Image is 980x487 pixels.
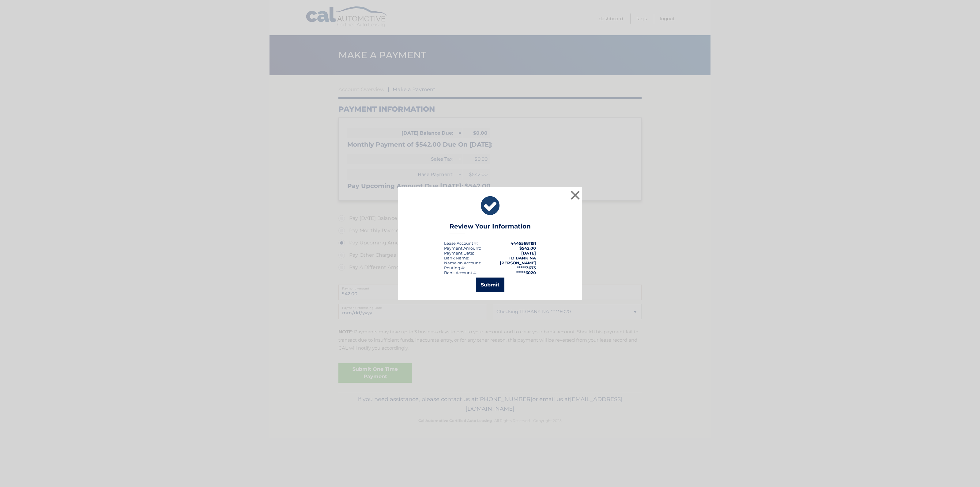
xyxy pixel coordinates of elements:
[511,241,536,246] strong: 44455681191
[444,255,469,260] div: Bank Name:
[569,189,581,201] button: ×
[444,241,478,246] div: Lease Account #:
[476,278,504,292] button: Submit
[450,223,531,233] h3: Review Your Information
[444,265,465,270] div: Routing #:
[509,255,536,260] strong: TD BANK NA
[500,260,536,265] strong: [PERSON_NAME]
[444,251,473,255] span: Payment Date
[444,270,477,275] div: Bank Account #:
[519,246,536,251] span: $542.00
[444,260,481,265] div: Name on Account:
[521,251,536,255] span: [DATE]
[444,251,474,255] div: :
[444,246,481,251] div: Payment Amount:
